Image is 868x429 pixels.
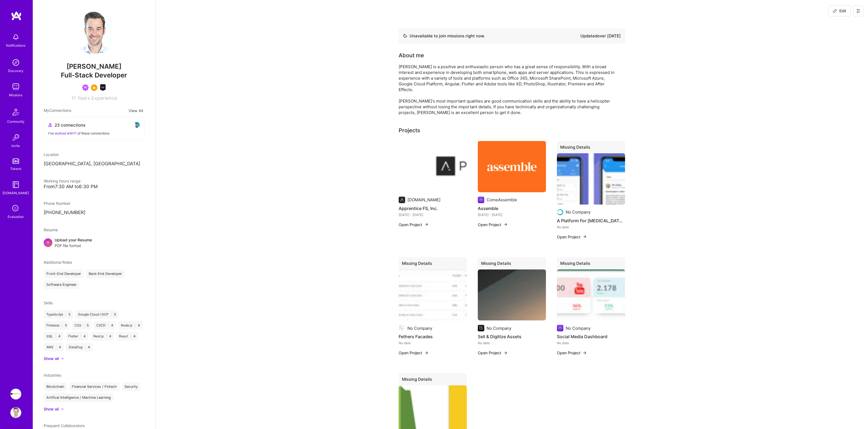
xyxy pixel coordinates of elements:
div: Missing Details [557,257,625,272]
div: [PERSON_NAME] is a positive and enthusiastic person who has a great sense of responsibility. With... [399,64,617,115]
span: Industries [44,373,61,377]
span: | [65,312,66,317]
button: View All [127,107,145,114]
div: No date [557,224,625,230]
div: Projects [399,126,420,134]
h4: Social Media Dashboard [557,333,625,340]
img: Community [9,106,22,119]
img: Sell & Digitize Assets [478,269,546,321]
img: discovery [10,57,21,68]
div: No Company [566,325,590,331]
span: worked with 11 [55,131,77,135]
img: avatar [133,122,140,128]
div: Artifical Intelligence / Machine Learning [44,393,114,402]
button: Open Project [478,222,508,227]
img: Company logo [399,325,405,331]
div: DataDog 4 [66,343,93,352]
img: User Avatar [10,407,21,418]
h4: A Platform For [MEDICAL_DATA] Patiens [557,217,625,224]
img: Apprentice FS, Inc. [399,141,467,192]
div: ComeAssemble [487,197,517,203]
span: + [46,239,50,245]
img: avatar [125,122,131,128]
span: | [130,334,131,338]
span: Years Experience [77,95,117,101]
span: | [135,323,136,328]
div: Blockchain [44,382,67,391]
span: Phone Number [44,201,70,206]
img: avatar [120,122,127,128]
div: SQL 4 [44,332,63,341]
span: Resume [44,227,58,232]
a: Apprentice: Life science technology services [9,389,23,400]
button: Open Project [399,350,429,356]
span: My Connections [44,107,71,114]
div: Node.js 4 [118,321,143,330]
div: Back-End Developer [86,269,125,278]
span: Additional Roles [44,260,72,265]
div: [DATE] - [DATE] [399,212,467,218]
div: Next.js 4 [91,332,114,341]
div: +Upload your ResumePDF file format [44,237,145,248]
span: 23 connections [55,122,85,128]
button: 23 connectionsavataravataravataravatarI've worked with11 of these connections [44,117,145,141]
div: Missing Details [399,257,467,272]
h4: Sell & Digitize Assets [478,333,546,340]
div: Evaluation [8,214,24,220]
div: About me [399,51,424,59]
div: Updated over [DATE] [580,33,621,39]
div: [DATE] - [DATE] [478,212,546,218]
button: Open Project [399,222,429,227]
i: icon Collaborator [48,123,52,127]
span: PDF file format [55,243,92,248]
span: Edit [833,8,846,14]
a: User Avatar [9,407,23,418]
img: AI Course Graduate [100,84,106,91]
span: | [83,323,85,328]
img: teamwork [10,81,21,92]
button: Open Project [557,234,587,240]
img: User Avatar [72,11,116,55]
div: TypeScript 5 [44,310,73,319]
img: logo [11,11,22,21]
div: Unavailable to join missions right now. [403,33,485,39]
div: Flutter 4 [65,332,88,341]
span: | [80,334,81,338]
span: | [106,334,107,338]
span: Frequent Collaborators [44,423,85,428]
div: Missing Details [557,141,625,155]
div: [DOMAIN_NAME] [407,197,440,203]
div: No Company [487,325,511,331]
img: arrow-right [503,351,508,355]
h4: Fethers Facades [399,333,467,340]
span: Skills [44,301,53,305]
button: Open Project [478,350,508,356]
div: No date [399,340,467,346]
img: bell [10,32,21,43]
div: I've of these connections [48,130,140,136]
div: [DOMAIN_NAME] [3,190,29,196]
div: Financial Services / Fintech [69,382,120,391]
div: Show all [44,406,59,412]
img: Company logo [478,325,484,331]
div: Location [44,152,145,157]
div: No date [478,340,546,346]
span: | [108,323,109,328]
i: icon SelectionTeam [11,203,21,214]
div: From 7:30 AM to 6:30 PM [44,184,145,190]
span: Working hours range [44,179,80,183]
img: Availability [403,34,407,38]
img: Social Media Dashboard [557,269,625,321]
span: [PERSON_NAME] [44,62,145,71]
h4: Apprentice FS, Inc. [399,205,467,212]
div: Missing Details [399,373,467,388]
button: Open Project [557,350,587,356]
div: Upload your Resume [55,237,92,248]
div: Tokens [10,166,22,172]
img: Assemble [478,141,546,192]
img: avatar [129,122,136,128]
span: | [56,345,57,349]
div: No date [557,340,625,346]
img: Fethers Facades [399,269,467,321]
div: Community [7,119,25,124]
